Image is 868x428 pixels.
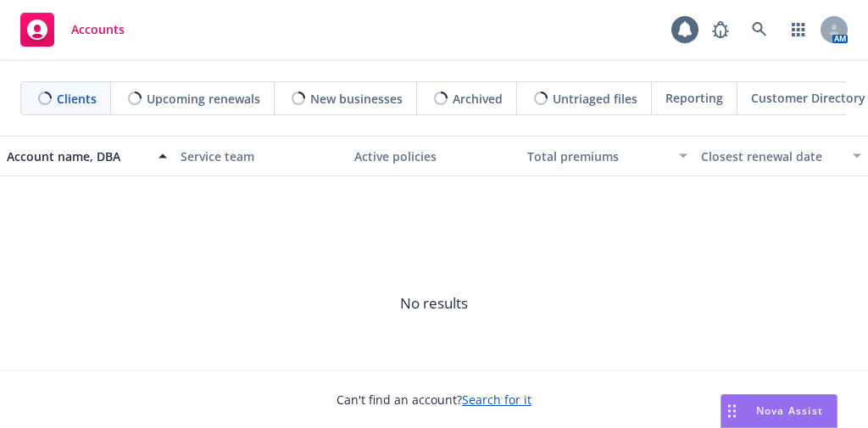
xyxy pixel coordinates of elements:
span: Customer Directory [751,89,865,107]
span: Accounts [71,23,125,36]
div: Service team [181,147,341,165]
div: Total premiums [527,147,669,165]
span: Can't find an account? [337,391,531,409]
a: Report a Bug [704,13,737,47]
div: Account name, DBA [7,147,148,165]
button: Closest renewal date [694,136,868,176]
a: Accounts [14,6,131,53]
span: New businesses [310,90,403,108]
span: Reporting [665,89,723,107]
div: Drag to move [721,395,743,427]
button: Service team [174,136,348,176]
div: Active policies [354,147,515,165]
span: Nova Assist [756,403,823,418]
span: Upcoming renewals [147,90,260,108]
a: Search for it [462,392,531,408]
span: Untriaged files [553,90,637,108]
a: Switch app [782,13,815,47]
div: Closest renewal date [701,147,843,165]
button: Nova Assist [721,394,837,428]
span: Clients [57,90,97,108]
button: Total premiums [520,136,694,176]
button: Active policies [348,136,521,176]
a: Search [743,13,776,47]
span: Archived [453,90,503,108]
